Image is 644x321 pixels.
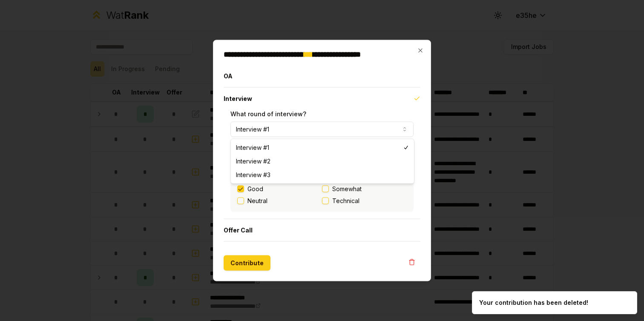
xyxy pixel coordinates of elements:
[224,110,420,219] div: Interview
[224,255,270,271] button: Contribute
[236,143,269,152] span: Interview #1
[230,110,306,118] label: What round of interview?
[247,185,263,193] label: Good
[236,171,270,179] span: Interview #3
[332,185,362,193] span: Somewhat
[332,197,359,205] span: Technical
[224,65,420,87] button: OA
[224,219,420,241] button: Offer Call
[247,197,267,205] label: Neutral
[224,88,420,110] button: Interview
[236,157,270,166] span: Interview #2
